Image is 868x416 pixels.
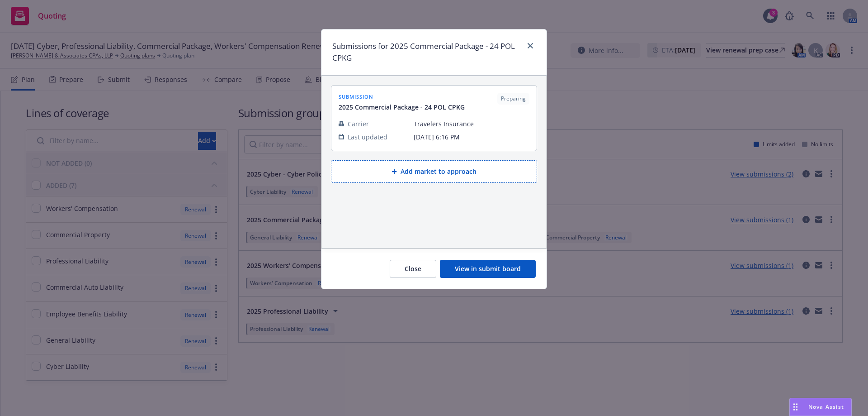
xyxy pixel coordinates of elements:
button: Add market to approach [331,160,537,183]
button: View in submit board [440,260,536,278]
button: Nova Assist [789,398,852,416]
button: Close [390,260,436,278]
span: Last updated [348,132,387,142]
span: Travelers Insurance [414,119,529,129]
span: Nova Assist [808,403,844,411]
span: Preparing [501,95,526,103]
a: close [525,40,536,51]
div: Drag to move [790,398,801,416]
span: Carrier [348,119,369,129]
span: submission [339,93,465,100]
span: 2025 Commercial Package - 24 POL CPKG [339,102,465,112]
span: [DATE] 6:16 PM [414,132,529,142]
h1: Submissions for 2025 Commercial Package - 24 POL CPKG [332,40,521,64]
